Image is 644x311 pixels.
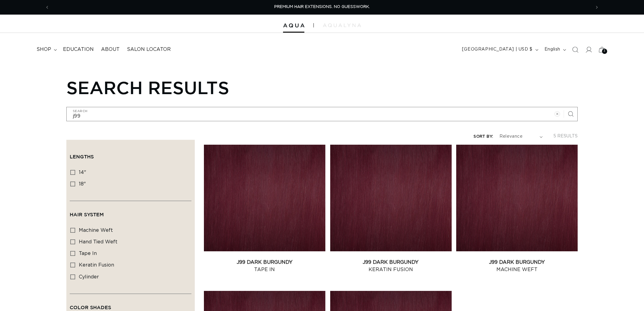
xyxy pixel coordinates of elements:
summary: Hair System (0 selected) [70,201,191,223]
span: 3 [604,49,606,54]
button: Clear search term [551,107,564,121]
a: Salon Locator [123,43,174,56]
span: shop [37,46,51,53]
span: Lengths [70,154,94,159]
input: Search [67,107,577,121]
span: hand tied weft [79,239,117,244]
a: Education [59,43,97,56]
span: PREMIUM HAIR EXTENSIONS. NO GUESSWORK. [274,5,370,9]
span: 5 results [553,134,578,138]
span: cylinder [79,274,99,279]
span: Hair System [70,212,104,217]
a: J99 Dark Burgundy Tape In [204,259,325,273]
span: About [101,46,120,53]
summary: Lengths (0 selected) [70,143,191,165]
span: Color Shades [70,305,111,310]
span: keratin fusion [79,263,114,267]
a: J99 Dark Burgundy Machine Weft [456,259,578,273]
summary: shop [33,43,59,56]
img: Aqua Hair Extensions [283,23,304,28]
a: J99 Dark Burgundy Keratin Fusion [330,259,452,273]
summary: Search [569,43,582,56]
button: Search [564,107,577,121]
span: Education [63,46,94,53]
button: Previous announcement [40,2,54,13]
span: Salon Locator [127,46,171,53]
button: English [541,44,569,55]
span: English [544,46,560,53]
img: aqualyna.com [323,23,361,27]
span: 18" [79,182,86,186]
button: Next announcement [590,2,604,13]
button: [GEOGRAPHIC_DATA] | USD $ [458,44,541,55]
span: 14" [79,170,86,175]
h1: Search results [66,77,578,98]
span: tape in [79,251,97,256]
span: [GEOGRAPHIC_DATA] | USD $ [462,46,533,53]
a: About [97,43,123,56]
label: Sort by: [474,135,493,139]
span: machine weft [79,228,113,233]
